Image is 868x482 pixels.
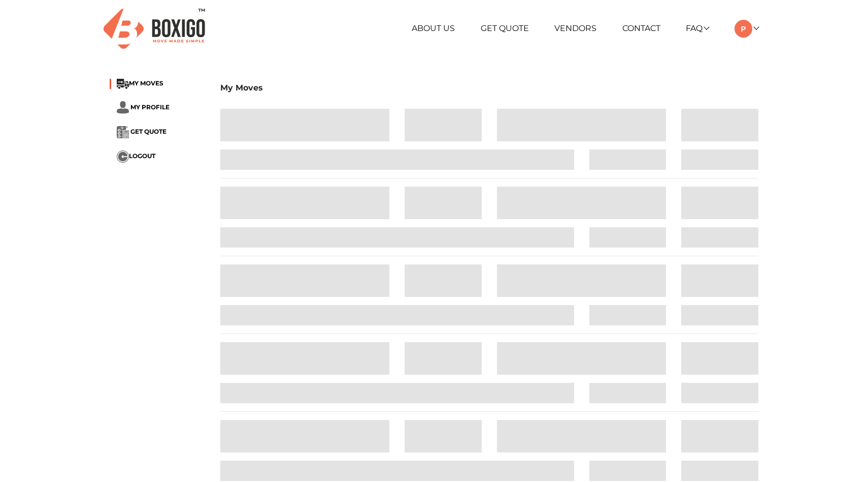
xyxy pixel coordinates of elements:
[117,79,129,89] img: ...
[117,150,155,163] button: ...LOGOUT
[104,9,205,49] img: Boxigo
[129,152,155,160] span: LOGOUT
[481,23,529,33] a: Get Quote
[117,79,163,87] a: ...MY MOVES
[129,79,163,87] span: MY MOVES
[130,128,166,135] span: GET QUOTE
[117,128,166,135] a: ... GET QUOTE
[117,150,129,163] img: ...
[220,83,758,93] h3: My Moves
[412,23,455,33] a: About Us
[130,103,170,111] span: MY PROFILE
[554,23,596,33] a: Vendors
[117,101,129,114] img: ...
[622,23,660,33] a: Contact
[117,103,170,111] a: ... MY PROFILE
[117,126,129,138] img: ...
[686,23,709,33] a: FAQ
